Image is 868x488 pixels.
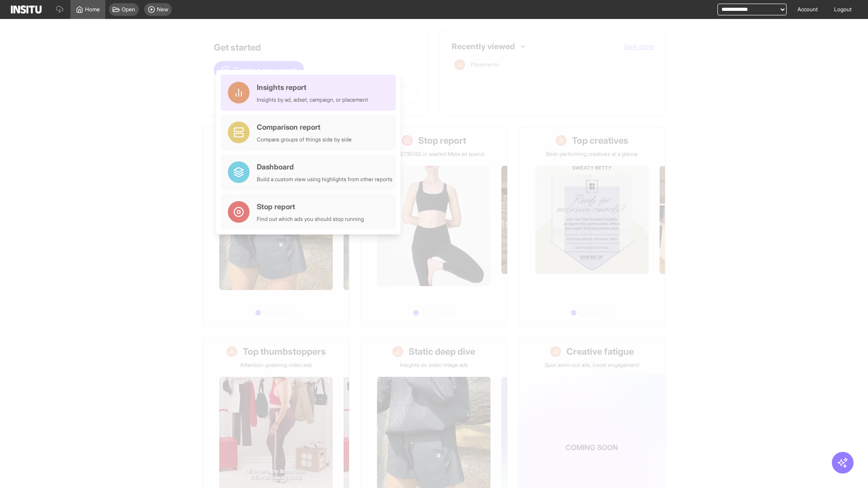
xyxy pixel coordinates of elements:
[122,6,135,13] span: Open
[257,136,352,143] div: Compare groups of things side by side
[85,6,100,13] span: Home
[257,216,364,223] div: Find out which ads you should stop running
[257,122,352,132] div: Comparison report
[157,6,168,13] span: New
[257,201,364,212] div: Stop report
[11,5,42,14] img: Logo
[257,96,368,103] div: Insights by ad, adset, campaign, or placement
[257,176,392,183] div: Build a custom view using highlights from other reports
[257,161,392,172] div: Dashboard
[257,82,368,93] div: Insights report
